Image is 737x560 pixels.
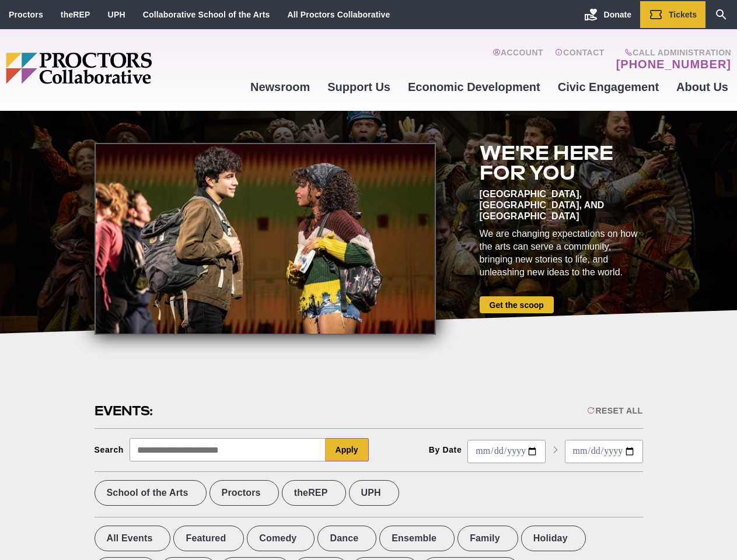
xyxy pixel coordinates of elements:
span: Tickets [669,10,697,19]
div: Search [95,445,124,454]
div: By Date [429,445,462,454]
a: All Proctors Collaborative [287,10,390,19]
a: theREP [61,10,90,19]
div: Reset All [587,406,642,415]
a: [PHONE_NUMBER] [616,57,731,71]
a: Get the scoop [480,296,554,313]
a: Search [705,1,737,28]
span: Call Administration [613,48,731,57]
label: UPH [349,480,399,506]
h2: Events: [95,402,155,420]
label: All Events [95,526,171,551]
label: Proctors [209,480,279,506]
label: Ensemble [379,526,455,551]
label: Family [457,526,518,551]
a: UPH [108,10,125,19]
label: Featured [173,526,244,551]
div: [GEOGRAPHIC_DATA], [GEOGRAPHIC_DATA], and [GEOGRAPHIC_DATA] [480,188,643,222]
a: About Us [668,71,737,103]
h2: We're here for you [480,143,643,183]
a: Civic Engagement [549,71,668,103]
a: Donate [575,1,640,28]
a: Contact [555,48,605,71]
div: We are changing expectations on how the arts can serve a community, bringing new stories to life,... [480,228,643,279]
span: Donate [604,10,631,19]
a: Newsroom [242,71,319,103]
label: Holiday [521,526,586,551]
button: Apply [326,438,369,461]
img: Proctors logo [6,52,242,84]
label: School of the Arts [95,480,207,506]
label: Dance [317,526,376,551]
a: Economic Development [399,71,549,103]
a: Support Us [319,71,399,103]
a: Proctors [9,10,43,19]
a: Account [493,48,543,71]
a: Tickets [640,1,705,28]
label: Comedy [247,526,315,551]
a: Collaborative School of the Arts [143,10,270,19]
label: theREP [282,480,346,506]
